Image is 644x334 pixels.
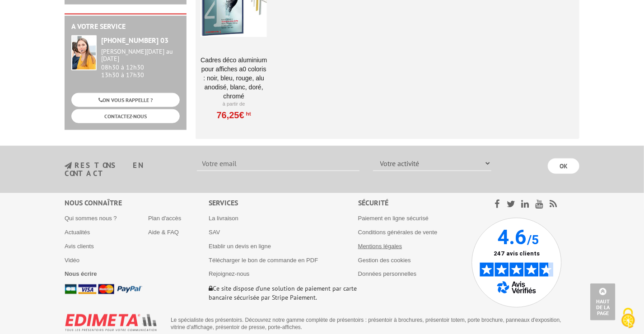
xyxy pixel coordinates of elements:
[71,109,180,123] a: CONTACTEZ-NOUS
[65,257,79,264] a: Vidéo
[358,229,438,236] a: Conditions générales de vente
[209,257,318,264] a: Télécharger le bon de commande en PDF
[209,284,358,302] p: Ce site dispose d’une solution de paiement par carte bancaire sécurisée par Stripe Paiement.
[471,218,562,308] img: Avis Vérifiés - 4.6 sur 5 - 247 avis clients
[209,198,358,208] div: Services
[217,112,251,118] a: 76,25€HT
[148,229,179,236] a: Aide & FAQ
[101,48,180,63] div: [PERSON_NAME][DATE] au [DATE]
[171,316,573,331] p: Le spécialiste des présentoirs. Découvrez notre gamme complète de présentoirs : présentoir à broc...
[201,101,267,108] p: À partir de
[65,198,209,208] div: Nous connaître
[201,56,267,101] a: Cadres déco aluminium pour affiches A0 Coloris : Noir, bleu, rouge, alu anodisé, blanc, doré, chromé
[65,215,117,222] a: Qui sommes nous ?
[209,229,220,236] a: SAV
[209,270,249,277] a: Rejoignez-nous
[590,283,616,320] a: Haut de la page
[101,36,168,45] strong: [PHONE_NUMBER] 03
[197,156,359,171] input: Votre email
[209,215,238,222] a: La livraison
[358,198,471,208] div: Sécurité
[71,35,97,70] img: widget-service.jpg
[358,270,416,277] a: Données personnelles
[65,162,72,170] img: newsletter.jpg
[71,93,180,107] a: ON VOUS RAPPELLE ?
[612,303,644,334] button: Cookies (fenêtre modale)
[358,243,402,250] a: Mentions légales
[65,229,90,236] a: Actualités
[71,23,180,31] h2: A votre service
[358,215,429,222] a: Paiement en ligne sécurisé
[358,257,411,264] a: Gestion des cookies
[617,307,639,329] img: Cookies (fenêtre modale)
[65,243,94,250] a: Avis clients
[548,158,579,174] input: OK
[65,270,97,277] a: Nous écrire
[65,162,183,177] h3: restons en contact
[244,111,251,117] sup: HT
[148,215,181,222] a: Plan d'accès
[101,48,180,79] div: 08h30 à 12h30 13h30 à 17h30
[209,243,271,250] a: Etablir un devis en ligne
